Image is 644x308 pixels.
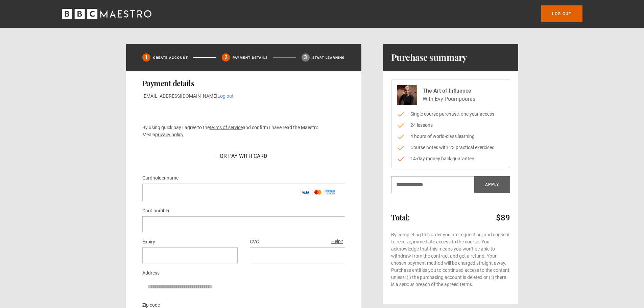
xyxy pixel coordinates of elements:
[153,55,188,60] p: Create Account
[142,124,345,138] p: By using quick pay I agree to the and confirm I have read the Maestro Media
[222,53,230,62] div: 2
[142,105,345,119] iframe: Secure payment button frame
[397,155,504,162] li: 14-day money back guarantee
[155,132,184,137] a: privacy policy
[142,174,178,182] label: Cardholder name
[255,252,340,259] iframe: Secure CVC input frame
[391,52,467,63] h1: Purchase summary
[397,111,504,118] li: Single course purchase, one year access
[233,55,268,60] p: Payment details
[391,213,410,221] h2: Total:
[496,212,510,223] p: $89
[142,207,170,215] label: Card number
[148,252,232,259] iframe: Secure expiration date input frame
[391,231,510,288] p: By completing this order you are requesting, and consent to receive, immediate access to the cour...
[142,93,345,100] p: [EMAIL_ADDRESS][DOMAIN_NAME]
[312,55,345,60] p: Start learning
[142,269,160,277] label: Address
[217,93,234,99] a: Log out
[423,95,475,103] p: With Evy Poumpouras
[474,176,510,193] button: Apply
[397,122,504,129] li: 24 lessons
[397,133,504,140] li: 4 hours of world-class learning
[142,238,155,246] label: Expiry
[329,237,345,246] button: Help?
[541,5,582,22] a: Log out
[142,53,150,62] div: 1
[214,152,273,160] div: Or Pay With Card
[210,125,243,130] a: terms of service
[423,87,475,95] p: The Art of Influence
[142,79,345,87] h2: Payment details
[302,53,310,62] div: 3
[148,221,340,228] iframe: Secure card number input frame
[250,238,259,246] label: CVC
[397,144,504,151] li: Course notes with 23 practical exercises
[62,9,151,19] svg: BBC Maestro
